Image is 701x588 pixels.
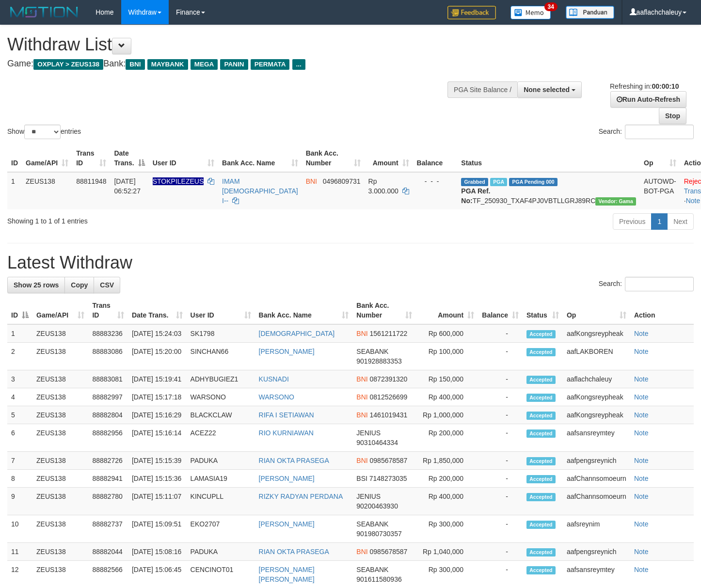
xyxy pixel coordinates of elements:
[416,388,478,406] td: Rp 400,000
[526,548,556,556] span: Accepted
[7,370,32,388] td: 3
[88,543,127,561] td: 88882044
[566,6,614,19] img: panduan.png
[259,566,315,583] a: [PERSON_NAME] [PERSON_NAME]
[259,457,329,464] a: RIAN OKTA PRASEGA
[128,406,187,424] td: [DATE] 15:16:29
[7,5,81,19] img: MOTION_logo.png
[110,144,148,172] th: Date Trans.: activate to sort column descending
[7,424,32,452] td: 6
[356,357,401,365] span: Copy 901928883353 to clipboard
[128,543,187,561] td: [DATE] 15:08:16
[416,297,478,324] th: Amount: activate to sort column ascending
[251,59,290,70] span: PERMATA
[659,108,686,124] a: Stop
[128,370,187,388] td: [DATE] 15:19:41
[14,281,59,289] span: Show 25 rows
[32,324,88,343] td: ZEUS138
[356,548,367,556] span: BNI
[292,59,305,70] span: ...
[416,488,478,515] td: Rp 400,000
[640,144,680,172] th: Op: activate to sort column ascending
[356,330,367,337] span: BNI
[24,125,61,139] select: Showentries
[187,452,255,470] td: PADUKA
[526,521,556,529] span: Accepted
[416,424,478,452] td: Rp 200,000
[563,343,630,370] td: aafLAKBOREN
[7,253,694,272] h1: Latest Withdraw
[7,452,32,470] td: 7
[413,144,458,172] th: Balance
[222,177,298,205] a: IMAM [DEMOGRAPHIC_DATA] I--
[490,178,507,186] span: Marked by aafsreyleap
[478,343,523,370] td: -
[356,493,381,500] span: JENIUS
[218,144,302,172] th: Bank Acc. Name: activate to sort column ascending
[599,277,694,291] label: Search:
[461,178,488,186] span: Grabbed
[447,6,496,19] img: Feedback.jpg
[478,297,523,324] th: Balance: activate to sort column ascending
[302,144,365,172] th: Bank Acc. Number: activate to sort column ascending
[7,343,32,370] td: 2
[526,348,556,356] span: Accepted
[64,277,94,293] a: Copy
[259,429,314,437] a: RIO KURNIAWAN
[126,59,144,70] span: BNI
[259,493,343,500] a: RIZKY RADYAN PERDANA
[32,515,88,543] td: ZEUS138
[563,406,630,424] td: aafKongsreypheak
[416,543,478,561] td: Rp 1,040,000
[368,177,398,195] span: Rp 3.000.000
[369,475,407,482] span: Copy 7148273035 to clipboard
[457,172,640,209] td: TF_250930_TXAF4PJ0VBTLLGRJ89RC
[526,330,556,338] span: Accepted
[32,297,88,324] th: Game/API: activate to sort column ascending
[356,348,388,355] span: SEABANK
[365,144,413,172] th: Amount: activate to sort column ascending
[595,197,636,206] span: Vendor URL: https://trx31.1velocity.biz
[187,470,255,488] td: LAMASIA19
[128,452,187,470] td: [DATE] 15:15:39
[88,324,127,343] td: 88883236
[259,348,315,355] a: [PERSON_NAME]
[7,125,81,139] label: Show entries
[370,411,408,419] span: Copy 1461019431 to clipboard
[76,177,106,185] span: 88811948
[478,515,523,543] td: -
[478,543,523,561] td: -
[634,493,649,500] a: Note
[625,277,694,291] input: Search:
[7,388,32,406] td: 4
[71,281,88,289] span: Copy
[187,370,255,388] td: ADHYBUGIEZ1
[478,452,523,470] td: -
[563,543,630,561] td: aafpengsreynich
[7,277,65,293] a: Show 25 rows
[526,412,556,420] span: Accepted
[478,488,523,515] td: -
[563,488,630,515] td: aafChannsomoeurn
[457,144,640,172] th: Status
[526,429,556,438] span: Accepted
[187,515,255,543] td: EKO2707
[88,406,127,424] td: 88882804
[563,324,630,343] td: aafKongsreypheak
[517,81,582,98] button: None selected
[526,457,556,465] span: Accepted
[356,411,367,419] span: BNI
[22,144,72,172] th: Game/API: activate to sort column ascending
[187,424,255,452] td: ACEZ22
[187,543,255,561] td: PADUKA
[88,343,127,370] td: 88883086
[634,457,649,464] a: Note
[634,475,649,482] a: Note
[634,375,649,383] a: Note
[370,457,408,464] span: Copy 0985678587 to clipboard
[187,343,255,370] td: SINCHAN66
[128,488,187,515] td: [DATE] 15:11:07
[32,388,88,406] td: ZEUS138
[88,452,127,470] td: 88882726
[634,330,649,337] a: Note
